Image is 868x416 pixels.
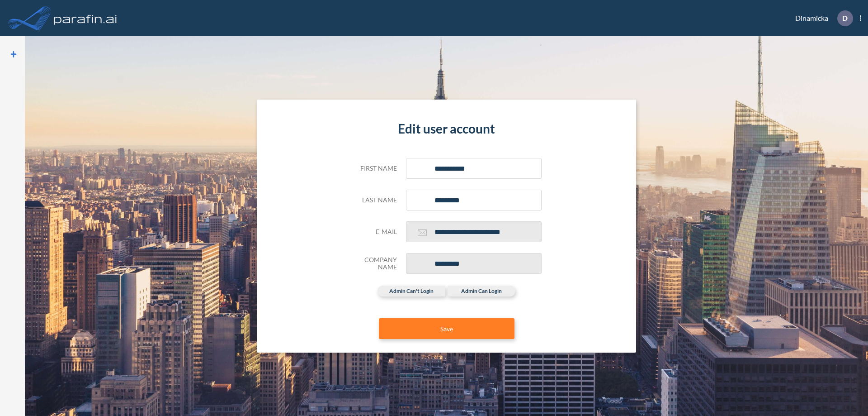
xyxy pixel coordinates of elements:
[842,14,848,22] p: D
[379,318,514,339] button: Save
[352,256,397,272] h5: Company Name
[377,286,445,296] label: admin can't login
[352,196,397,204] h5: Last name
[782,10,861,26] div: Dinamicka
[352,228,397,236] h5: E-mail
[52,9,119,27] img: logo
[352,121,542,137] h4: Edit user account
[448,286,515,296] label: admin can login
[352,165,397,172] h5: First name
